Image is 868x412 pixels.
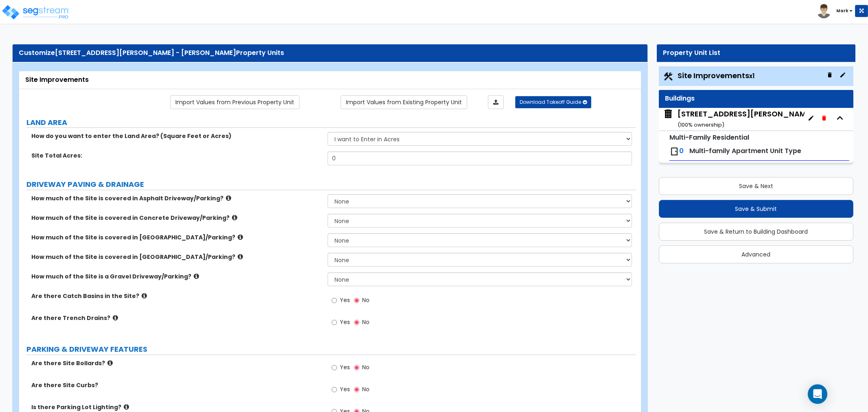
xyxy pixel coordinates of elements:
[107,360,113,366] i: click for more info!
[31,253,321,261] label: How much of the Site is covered in [GEOGRAPHIC_DATA]/Parking?
[170,95,300,109] a: Import the dynamic attribute values from previous properties.
[55,48,236,57] span: [STREET_ADDRESS][PERSON_NAME] - [PERSON_NAME]
[678,109,814,129] div: [STREET_ADDRESS][PERSON_NAME]
[354,296,359,305] input: No
[25,75,635,85] div: Site Improvements
[354,363,359,372] input: No
[26,179,636,190] label: DRIVEWAY PAVING & DRAINAGE
[142,293,147,299] i: click for more info!
[362,296,370,304] span: No
[194,273,199,279] i: click for more info!
[31,314,321,322] label: Are there Trench Drains?
[19,48,641,58] div: Customize Property Units
[31,214,321,222] label: How much of the Site is covered in Concrete Driveway/Parking?
[488,95,504,109] a: Import the dynamic attributes value through Excel sheet
[362,318,370,326] span: No
[332,385,337,394] input: Yes
[341,95,467,109] a: Import the dynamic attribute values from existing properties.
[678,121,724,129] small: ( 100 % ownership)
[354,385,359,394] input: No
[689,146,801,156] span: Multi-family Apartment Unit Type
[238,254,243,260] i: click for more info!
[332,363,337,372] input: Yes
[31,151,321,160] label: Site Total Acres:
[332,296,337,305] input: Yes
[669,147,679,156] img: door.png
[340,385,350,393] span: Yes
[515,96,591,108] button: Download Takeoff Guide
[31,132,321,140] label: How do you want to enter the Land Area? (Square Feet or Acres)
[340,363,350,371] span: Yes
[31,381,321,389] label: Are there Site Curbs?
[836,8,848,14] b: Mark
[749,72,754,80] small: x1
[659,177,853,195] button: Save & Next
[31,292,321,300] label: Are there Catch Basins in the Site?
[26,117,636,128] label: LAND AREA
[238,234,243,240] i: click for more info!
[362,385,370,393] span: No
[113,315,118,321] i: click for more info!
[226,195,231,201] i: click for more info!
[340,296,350,304] span: Yes
[817,4,831,18] img: avatar.png
[31,403,321,411] label: Is there Parking Lot Lighting?
[31,272,321,281] label: How much of the Site is a Gravel Driveway/Parking?
[520,99,581,105] span: Download Takeoff Guide
[31,359,321,367] label: Are there Site Bollards?
[1,4,70,20] img: logo_pro_r.png
[362,363,370,371] span: No
[354,318,359,327] input: No
[340,318,350,326] span: Yes
[663,109,805,129] span: 2275 Srorm Meadows Dr, Unit 45
[232,215,237,221] i: click for more info!
[808,384,827,404] div: Open Intercom Messenger
[665,94,847,103] div: Buildings
[31,233,321,241] label: How much of the Site is covered in [GEOGRAPHIC_DATA]/Parking?
[659,223,853,241] button: Save & Return to Building Dashboard
[332,318,337,327] input: Yes
[26,344,636,355] label: PARKING & DRIVEWAY FEATURES
[678,70,754,81] span: Site Improvements
[663,48,849,58] div: Property Unit List
[663,71,673,82] img: Construction.png
[659,245,853,263] button: Advanced
[669,133,749,142] small: Multi-Family Residential
[659,200,853,218] button: Save & Submit
[679,146,684,156] span: 0
[663,109,673,119] img: building.svg
[124,404,129,410] i: click for more info!
[31,194,321,202] label: How much of the Site is covered in Asphalt Driveway/Parking?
